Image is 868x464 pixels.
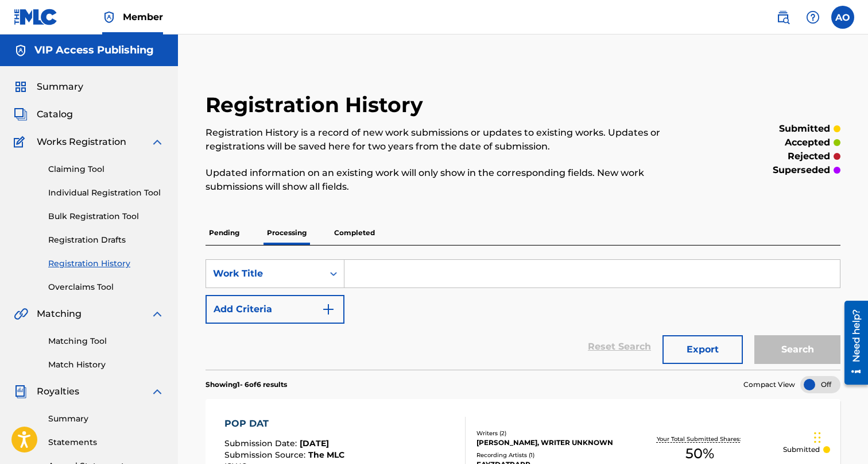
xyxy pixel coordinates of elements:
[224,417,344,431] div: POP DAT
[206,379,287,390] p: Showing 1 - 6 of 6 results
[48,234,164,246] a: Registration Drafts
[263,221,310,245] p: Processing
[783,444,820,455] p: Submitted
[48,163,164,175] a: Claiming Tool
[37,307,82,321] span: Matching
[37,108,73,121] span: Catalog
[48,413,164,425] a: Summary
[150,385,164,398] img: expand
[14,80,28,94] img: Summary
[785,136,830,149] p: accepted
[14,307,28,321] img: Matching
[801,6,824,29] div: Help
[37,80,83,94] span: Summary
[776,10,790,24] img: search
[476,429,617,438] div: Writers ( 2 )
[48,210,164,223] a: Bulk Registration Tool
[14,108,73,121] a: CatalogCatalog
[150,307,164,321] img: expand
[772,6,795,29] a: Public Search
[123,10,163,24] span: Member
[206,126,695,154] p: Registration History is a record of new work submissions or updates to existing works. Updates or...
[779,122,830,136] p: submitted
[37,385,79,398] span: Royalties
[48,258,164,270] a: Registration History
[321,302,335,316] img: 9d2ae6d4665cec9f34b9.svg
[476,451,617,459] div: Recording Artists ( 1 )
[811,409,868,464] iframe: Chat Widget
[206,259,840,370] form: Search Form
[657,435,743,443] p: Your Total Submitted Shares:
[48,359,164,371] a: Match History
[48,187,164,199] a: Individual Registration Tool
[48,335,164,347] a: Matching Tool
[14,44,28,57] img: Accounts
[206,166,695,194] p: Updated information on an existing work will only show in the corresponding fields. New work subm...
[331,221,378,245] p: Completed
[102,10,116,24] img: Top Rightsholder
[14,385,28,398] img: Royalties
[806,10,820,24] img: help
[685,443,714,464] span: 50 %
[831,6,854,29] div: User Menu
[224,450,308,460] span: Submission Source :
[14,108,28,121] img: Catalog
[836,295,868,390] iframe: Resource Center
[213,267,316,281] div: Work Title
[308,450,344,460] span: The MLC
[476,438,617,448] div: [PERSON_NAME], WRITER UNKNOWN
[48,436,164,448] a: Statements
[14,80,83,94] a: SummarySummary
[300,438,329,448] span: [DATE]
[224,438,300,448] span: Submission Date :
[48,281,164,293] a: Overclaims Tool
[662,335,743,364] button: Export
[206,221,243,245] p: Pending
[814,420,821,455] div: Drag
[206,92,429,118] h2: Registration History
[743,379,795,390] span: Compact View
[14,9,58,25] img: MLC Logo
[773,163,830,177] p: superseded
[34,44,154,57] h5: VIP Access Publishing
[206,295,344,324] button: Add Criteria
[788,149,830,163] p: rejected
[37,135,126,149] span: Works Registration
[150,135,164,149] img: expand
[14,135,29,149] img: Works Registration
